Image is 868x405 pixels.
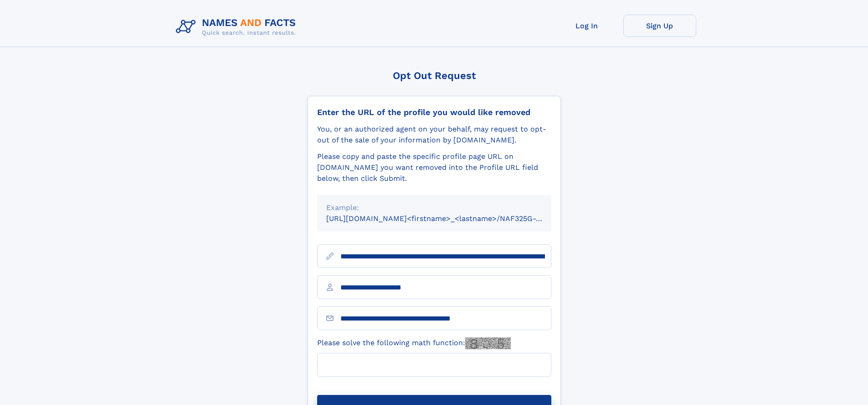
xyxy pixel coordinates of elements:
div: Enter the URL of the profile you would like removed [317,107,551,117]
a: Sign Up [623,15,696,37]
div: Please copy and paste the specific profile page URL on [DOMAIN_NAME] you want removed into the Pr... [317,151,551,184]
img: Logo Names and Facts [172,15,303,39]
label: Please solve the following math function: [317,337,511,349]
a: Log In [550,15,623,37]
div: You, or an authorized agent on your behalf, may request to opt-out of the sale of your informatio... [317,124,551,146]
small: [URL][DOMAIN_NAME]<firstname>_<lastname>/NAF325G-xxxxxxxx [326,214,569,223]
div: Example: [326,202,542,213]
div: Opt Out Request [308,70,561,81]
